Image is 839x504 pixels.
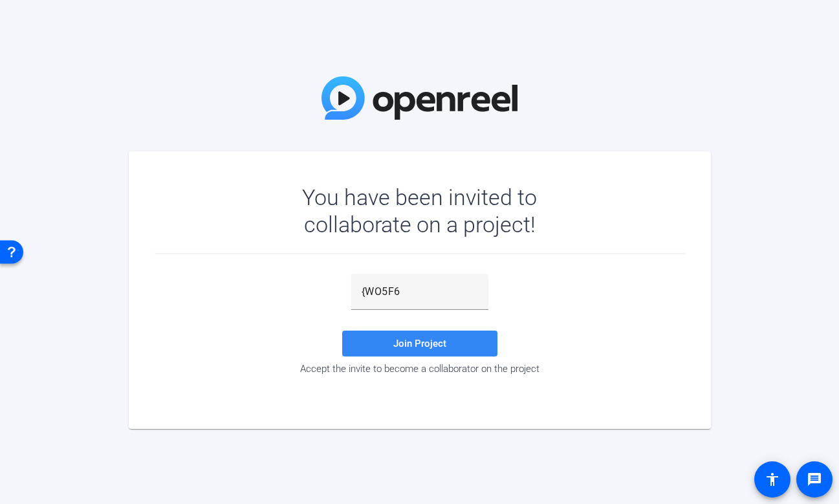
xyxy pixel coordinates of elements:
button: Join Project [342,331,497,356]
img: OpenReel Logo [321,76,518,120]
span: Join Project [393,338,446,349]
div: You have been invited to collaborate on a project! [265,184,574,238]
mat-icon: message [807,472,822,487]
mat-icon: accessibility [765,472,780,487]
input: Password [362,284,478,300]
div: Accept the invite to become a collaborator on the project [155,363,685,375]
